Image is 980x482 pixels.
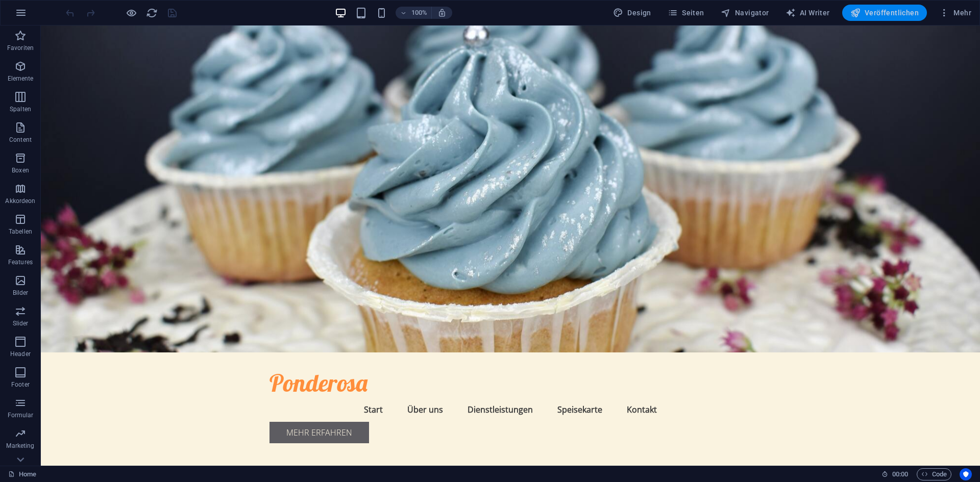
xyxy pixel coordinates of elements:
[437,8,447,17] i: Bei Größenänderung Zoomstufe automatisch an das gewählte Gerät anpassen.
[786,8,830,18] span: AI Writer
[664,5,708,21] button: Seiten
[10,105,31,113] p: Spalten
[960,468,972,480] button: Usercentrics
[411,7,427,19] h6: 100%
[850,8,919,18] span: Veröffentlichen
[717,5,773,21] button: Navigator
[9,136,32,144] p: Content
[125,7,137,19] button: Klicke hier, um den Vorschau-Modus zu verlassen
[921,468,947,480] span: Code
[892,468,908,480] span: 00 00
[609,5,655,21] button: Design
[939,8,971,18] span: Mehr
[8,468,36,480] a: Klick, um Auswahl aufzuheben. Doppelklick öffnet Seitenverwaltung
[10,350,31,358] p: Header
[8,74,34,83] p: Elemente
[613,8,651,18] span: Design
[8,258,33,266] p: Features
[721,8,769,18] span: Navigator
[609,5,655,21] div: Design (Strg+Alt+Y)
[11,380,30,389] p: Footer
[146,7,158,19] i: Seite neu laden
[13,319,29,327] p: Slider
[881,468,909,480] h6: Session-Zeit
[935,5,975,21] button: Mehr
[6,442,34,450] p: Marketing
[9,227,32,236] p: Tabellen
[8,411,34,419] p: Formular
[396,7,432,19] button: 100%
[781,5,834,21] button: AI Writer
[7,44,34,52] p: Favoriten
[145,7,158,19] button: reload
[5,197,35,205] p: Akkordeon
[13,289,29,297] p: Bilder
[668,8,704,18] span: Seiten
[12,166,29,174] p: Boxen
[899,470,901,478] span: :
[917,468,951,480] button: Code
[842,5,927,21] button: Veröffentlichen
